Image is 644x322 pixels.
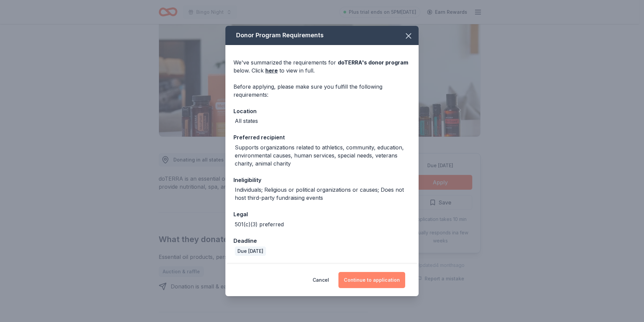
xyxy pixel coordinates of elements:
[235,186,411,202] div: Individuals; Religious or political organizations or causes; Does not host third-party fundraisin...
[235,220,284,228] div: 501(c)(3) preferred
[235,117,258,125] div: All states
[338,272,405,288] button: Continue to application
[233,236,411,245] div: Deadline
[233,176,411,184] div: Ineligibility
[233,107,411,116] div: Location
[233,83,411,99] div: Before applying, please make sure you fulfill the following requirements:
[235,143,411,168] div: Supports organizations related to athletics, community, education, environmental causes, human se...
[338,59,408,66] span: doTERRA 's donor program
[235,246,266,256] div: Due [DATE]
[225,26,419,45] div: Donor Program Requirements
[265,66,278,75] a: here
[233,210,411,219] div: Legal
[313,272,329,288] button: Cancel
[233,58,411,75] div: We've summarized the requirements for below. Click to view in full.
[233,133,411,142] div: Preferred recipient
